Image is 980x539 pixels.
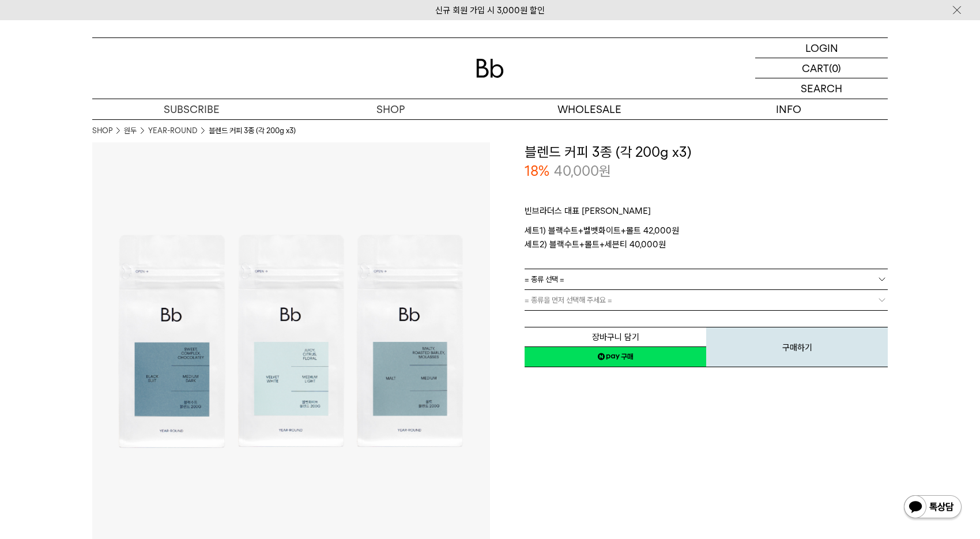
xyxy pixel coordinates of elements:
a: LOGIN [755,38,888,58]
span: = 종류을 먼저 선택해 주세요 = [525,290,612,310]
p: SEARCH [801,78,842,99]
span: 원 [599,163,611,179]
span: = 종류 선택 = [525,269,564,289]
a: SHOP [92,125,112,137]
li: 블렌드 커피 3종 (각 200g x3) [209,125,296,137]
p: INFO [689,99,888,119]
p: 40,000 [554,161,611,181]
a: 원두 [124,125,137,137]
a: YEAR-ROUND [148,125,197,137]
p: 18% [525,161,549,181]
p: CART [802,58,829,78]
p: 세트1) 블랙수트+벨벳화이트+몰트 42,000원 세트2) 블랙수트+몰트+세븐티 40,000원 [525,224,888,251]
a: SHOP [291,99,490,119]
p: LOGIN [805,38,838,58]
img: 로고 [476,59,504,78]
p: 빈브라더스 대표 [PERSON_NAME] [525,204,888,224]
p: WHOLESALE [490,99,689,119]
h3: 블렌드 커피 3종 (각 200g x3) [525,142,888,162]
img: 카카오톡 채널 1:1 채팅 버튼 [903,494,963,522]
button: 구매하기 [706,327,888,367]
a: 신규 회원 가입 시 3,000원 할인 [435,5,545,16]
a: SUBSCRIBE [92,99,291,119]
button: 장바구니 담기 [525,327,706,347]
a: 새창 [525,346,706,367]
p: (0) [829,58,841,78]
a: CART (0) [755,58,888,78]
